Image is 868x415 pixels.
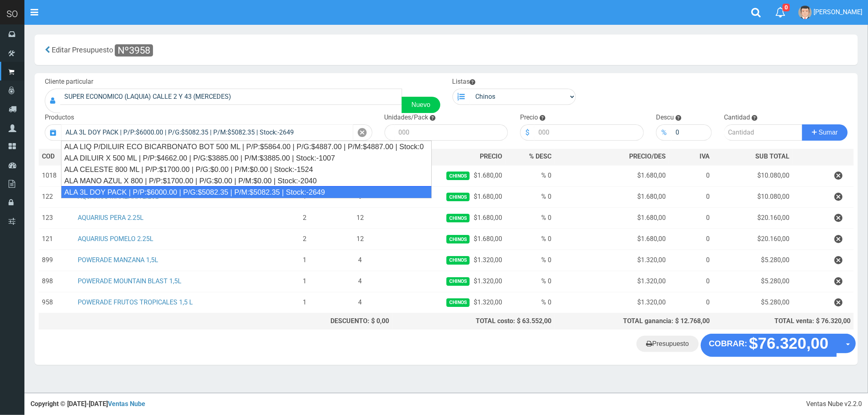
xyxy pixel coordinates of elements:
td: $1.680,00 [555,228,669,250]
td: $1.680,00 [555,186,669,207]
td: 4 [328,292,392,313]
td: % 0 [505,207,555,228]
td: $10.080,00 [713,165,793,187]
td: $1.320,00 [392,250,505,271]
td: % 0 [505,186,555,207]
span: Chinos [446,214,470,222]
span: Chinos [446,298,470,307]
a: Ventas Nube [108,400,145,408]
span: PRECIO [480,152,502,161]
td: 898 [39,271,74,292]
input: 000 [671,124,712,141]
label: Cliente particular [45,77,93,87]
td: 1 [282,271,328,292]
td: 0 [669,186,713,207]
strong: $76.320,00 [749,335,829,352]
div: ALA CELESTE 800 ML | P/P:$1700.00 | P/G:$0.00 | P/M:$0.00 | Stock:-1524 [61,164,431,175]
span: % DESC [529,152,551,160]
div: ALA DILUIR X 500 ML | P/P:$4662.00 | P/G:$3885.00 | P/M:$3885.00 | Stock:-1007 [61,152,431,164]
label: Unidades/Pack [385,113,429,122]
a: POWERADE MOUNTAIN BLAST 1,5L [78,277,181,285]
td: $1.680,00 [555,165,669,187]
td: $1.320,00 [555,250,669,271]
span: Editar Presupuesto [52,46,113,54]
div: DESCUENTO: $ 0,00 [285,317,389,326]
button: Sumar [802,124,848,141]
label: Listas [453,77,476,87]
td: 0 [669,292,713,313]
span: SUB TOTAL [756,152,790,161]
span: PRECIO/DES [629,152,666,160]
a: AQUARIUS PERA 2.25L [78,214,144,222]
td: $5.280,00 [713,292,793,313]
td: 4 [328,250,392,271]
label: Productos [45,113,74,122]
td: 1018 [39,165,74,187]
td: $1.680,00 [392,228,505,250]
a: AQUARIUS MANZANA 2.25L [78,193,159,200]
strong: Copyright © [DATE]-[DATE] [31,400,145,408]
span: Chinos [446,235,470,243]
label: Descu [656,113,674,122]
input: Cantidad [724,124,802,141]
td: $1.680,00 [392,165,505,187]
td: $1.680,00 [392,207,505,228]
td: $1.320,00 [555,292,669,313]
span: [PERSON_NAME] [813,8,862,16]
td: 2 [282,207,328,228]
img: User Image [798,6,812,19]
div: TOTAL venta: $ 76.320,00 [717,317,851,326]
div: ALA MANO AZUL X 800 | P/P:$1700.00 | P/G:$0.00 | P/M:$0.00 | Stock:-2040 [61,175,431,187]
div: TOTAL ganancia: $ 12.768,00 [558,317,710,326]
td: $20.160,00 [713,228,793,250]
td: $1.320,00 [555,271,669,292]
td: 4 [328,271,392,292]
td: % 0 [505,292,555,313]
td: 12 [328,207,392,228]
td: 1 [282,292,328,313]
td: $5.280,00 [713,250,793,271]
span: 0 [783,4,790,11]
input: 000 [534,124,644,141]
td: $1.680,00 [555,207,669,228]
th: COD [39,149,74,165]
td: 0 [669,228,713,250]
input: Consumidor Final [60,89,402,105]
td: 122 [39,186,74,207]
td: 0 [669,165,713,187]
td: % 0 [505,250,555,271]
td: 121 [39,228,74,250]
td: $20.160,00 [713,207,793,228]
div: ALA 3L DOY PACK | P/P:$6000.00 | P/G:$5082.35 | P/M:$5082.35 | Stock:-2649 [61,186,432,198]
td: $1.320,00 [392,292,505,313]
td: 899 [39,250,74,271]
td: 1 [282,250,328,271]
td: 958 [39,292,74,313]
td: % 0 [505,165,555,187]
label: Precio [520,113,538,122]
td: 0 [669,207,713,228]
input: 000 [395,124,508,141]
td: % 0 [505,271,555,292]
td: 0 [669,271,713,292]
button: COBRAR: $76.320,00 [701,334,837,356]
div: $ [520,124,534,141]
input: Introduzca el nombre del producto [61,124,353,141]
a: POWERADE FRUTOS TROPICALES 1,5 L [78,298,193,306]
span: Chinos [446,256,470,265]
span: Chinos [446,193,470,201]
div: ALA LIQ P/DILUIR ECO BICARBONATO BOT 500 ML | P/P:$5864.00 | P/G:$4887.00 | P/M:$4887.00 | Stock:0 [61,141,431,152]
a: AQUARIUS POMELO 2.25L [78,235,153,243]
div: Ventas Nube v2.2.0 [806,400,862,409]
strong: COBRAR: [709,339,747,348]
div: TOTAL costo: $ 63.552,00 [396,317,551,326]
td: 0 [669,250,713,271]
span: Nº3958 [115,44,153,56]
span: Chinos [446,172,470,180]
a: Presupuesto [636,336,699,352]
td: $5.280,00 [713,271,793,292]
td: % 0 [505,228,555,250]
td: $1.320,00 [392,271,505,292]
td: $1.680,00 [392,186,505,207]
div: % [656,124,671,141]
